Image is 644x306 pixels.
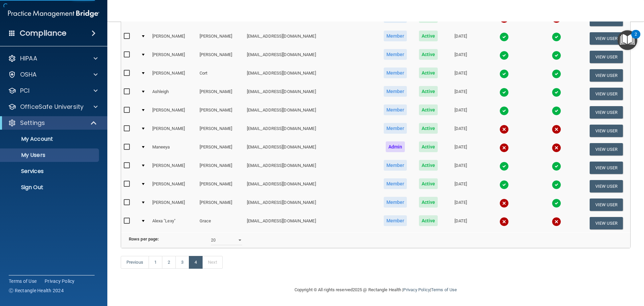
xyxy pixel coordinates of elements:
[197,159,244,177] td: [PERSON_NAME]
[419,49,438,60] span: Active
[4,136,96,142] p: My Account
[552,217,561,226] img: cross.ca9f0e7f.svg
[384,123,407,134] span: Member
[197,29,244,48] td: [PERSON_NAME]
[443,159,478,177] td: [DATE]
[8,54,98,62] a: HIPAA
[590,180,623,192] button: View User
[419,68,438,78] span: Active
[8,87,98,95] a: PCI
[419,197,438,208] span: Active
[150,48,197,66] td: [PERSON_NAME]
[499,51,509,60] img: tick.e7d51cea.svg
[197,177,244,195] td: [PERSON_NAME]
[618,30,637,50] button: Open Resource Center, 2 new notifications
[552,180,561,189] img: tick.e7d51cea.svg
[384,104,407,115] span: Member
[244,85,377,103] td: [EMAIL_ADDRESS][DOMAIN_NAME]
[499,32,509,42] img: tick.e7d51cea.svg
[244,122,377,140] td: [EMAIL_ADDRESS][DOMAIN_NAME]
[499,180,509,189] img: tick.e7d51cea.svg
[499,143,509,152] img: cross.ca9f0e7f.svg
[443,85,478,103] td: [DATE]
[443,48,478,66] td: [DATE]
[384,160,407,171] span: Member
[419,160,438,171] span: Active
[499,217,509,226] img: cross.ca9f0e7f.svg
[162,256,176,269] a: 2
[552,88,561,97] img: tick.e7d51cea.svg
[419,31,438,41] span: Active
[150,85,197,103] td: Ashleigh
[197,140,244,159] td: [PERSON_NAME]
[244,48,377,66] td: [EMAIL_ADDRESS][DOMAIN_NAME]
[499,162,509,171] img: tick.e7d51cea.svg
[552,69,561,79] img: tick.e7d51cea.svg
[150,140,197,159] td: Maneeya
[384,68,407,78] span: Member
[419,123,438,134] span: Active
[150,177,197,195] td: [PERSON_NAME]
[384,31,407,41] span: Member
[20,54,37,62] p: HIPAA
[386,141,405,152] span: Admin
[244,195,377,214] td: [EMAIL_ADDRESS][DOMAIN_NAME]
[403,287,430,292] a: Privacy Policy
[9,278,37,285] a: Terms of Use
[419,178,438,189] span: Active
[8,7,99,20] img: PMB logo
[590,199,623,211] button: View User
[552,125,561,134] img: cross.ca9f0e7f.svg
[197,195,244,214] td: [PERSON_NAME]
[244,177,377,195] td: [EMAIL_ADDRESS][DOMAIN_NAME]
[443,29,478,48] td: [DATE]
[443,140,478,159] td: [DATE]
[150,195,197,214] td: [PERSON_NAME]
[9,287,64,294] span: Ⓒ Rectangle Health 2024
[244,140,377,159] td: [EMAIL_ADDRESS][DOMAIN_NAME]
[443,66,478,85] td: [DATE]
[197,103,244,122] td: [PERSON_NAME]
[244,66,377,85] td: [EMAIL_ADDRESS][DOMAIN_NAME]
[20,29,66,38] h4: Compliance
[552,199,561,208] img: tick.e7d51cea.svg
[197,66,244,85] td: Cort
[590,125,623,137] button: View User
[384,197,407,208] span: Member
[384,178,407,189] span: Member
[590,51,623,63] button: View User
[590,88,623,100] button: View User
[590,217,623,229] button: View User
[189,256,203,269] a: 4
[202,256,222,269] a: Next
[197,214,244,232] td: Grace
[197,48,244,66] td: [PERSON_NAME]
[443,195,478,214] td: [DATE]
[552,162,561,171] img: tick.e7d51cea.svg
[419,86,438,97] span: Active
[20,87,30,95] p: PCI
[4,184,96,191] p: Sign Out
[150,122,197,140] td: [PERSON_NAME]
[419,215,438,226] span: Active
[590,143,623,156] button: View User
[197,85,244,103] td: [PERSON_NAME]
[552,143,561,152] img: cross.ca9f0e7f.svg
[590,162,623,174] button: View User
[419,141,438,152] span: Active
[244,214,377,232] td: [EMAIL_ADDRESS][DOMAIN_NAME]
[8,103,98,111] a: OfficeSafe University
[499,199,509,208] img: cross.ca9f0e7f.svg
[499,69,509,79] img: tick.e7d51cea.svg
[552,32,561,42] img: tick.e7d51cea.svg
[443,177,478,195] td: [DATE]
[8,71,98,79] a: OSHA
[384,86,407,97] span: Member
[150,214,197,232] td: Alexa "Lexy"
[45,278,75,285] a: Privacy Policy
[552,106,561,116] img: tick.e7d51cea.svg
[590,32,623,45] button: View User
[552,51,561,60] img: tick.e7d51cea.svg
[443,214,478,232] td: [DATE]
[129,236,159,242] b: Rows per page:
